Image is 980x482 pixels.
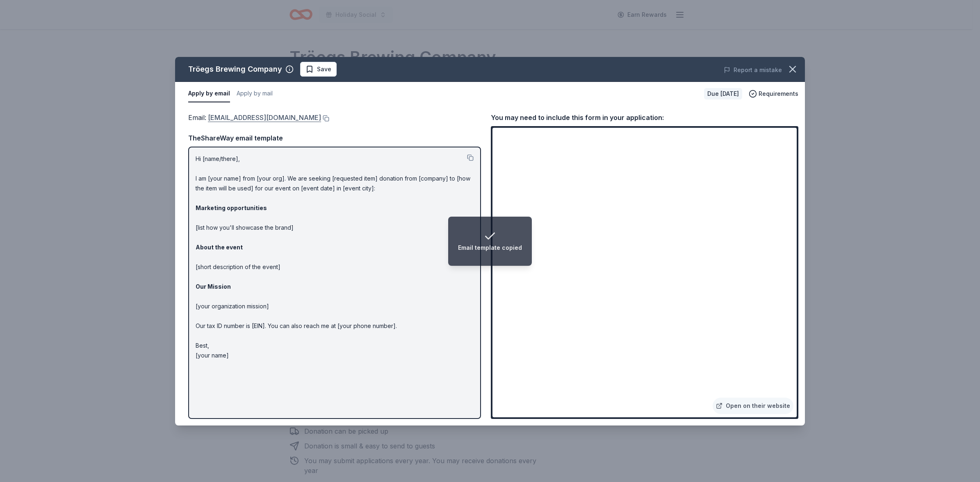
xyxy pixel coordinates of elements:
[188,63,282,76] div: Tröegs Brewing Company
[300,62,337,77] button: Save
[196,204,267,211] strong: Marketing opportunities
[458,243,522,253] div: Email template copied
[237,85,273,102] button: Apply by mail
[208,112,321,123] a: [EMAIL_ADDRESS][DOMAIN_NAME]
[704,88,742,100] div: Due [DATE]
[196,244,243,251] strong: About the event
[491,112,798,123] div: You may need to include this form in your application:
[188,113,321,122] span: Email :
[759,89,798,99] span: Requirements
[196,283,231,290] strong: Our Mission
[713,398,793,414] a: Open on their website
[188,133,481,143] div: TheShareWay email template
[196,154,474,360] p: Hi [name/there], I am [your name] from [your org]. We are seeking [requested item] donation from ...
[749,89,798,99] button: Requirements
[317,64,331,74] span: Save
[188,85,230,102] button: Apply by email
[724,65,782,75] button: Report a mistake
